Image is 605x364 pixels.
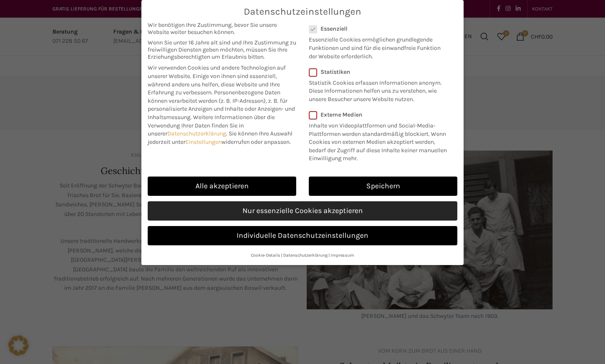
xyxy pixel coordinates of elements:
[185,138,222,146] a: Einstellungen
[148,201,457,221] a: Nur essenzielle Cookies akzeptieren
[251,252,280,258] a: Cookie-Details
[148,130,292,146] span: Sie können Ihre Auswahl jederzeit unter widerrufen oder anpassen.
[148,21,296,36] span: Wir benötigen Ihre Zustimmung, bevor Sie unsere Website weiter besuchen können.
[148,89,295,121] span: Personenbezogene Daten können verarbeitet werden (z. B. IP-Adressen), z. B. für personalisierte A...
[309,32,446,60] p: Essenzielle Cookies ermöglichen grundlegende Funktionen und sind für die einwandfreie Funktion de...
[309,177,457,196] a: Speichern
[148,177,296,196] a: Alle akzeptieren
[309,118,452,163] p: Inhalte von Videoplattformen und Social-Media-Plattformen werden standardmäßig blockiert. Wenn Co...
[309,75,446,104] p: Statistik Cookies erfassen Informationen anonym. Diese Informationen helfen uns zu verstehen, wie...
[283,252,328,258] a: Datenschutzerklärung
[244,6,361,17] span: Datenschutzeinstellungen
[309,111,452,118] label: Externe Medien
[331,252,354,258] a: Impressum
[167,130,226,137] a: Datenschutzerklärung
[309,25,446,32] label: Essenziell
[309,68,446,75] label: Statistiken
[148,226,457,245] a: Individuelle Datenschutzeinstellungen
[148,64,286,96] span: Wir verwenden Cookies und andere Technologien auf unserer Website. Einige von ihnen sind essenzie...
[148,114,275,137] span: Weitere Informationen über die Verwendung Ihrer Daten finden Sie in unserer .
[148,39,296,60] span: Wenn Sie unter 16 Jahre alt sind und Ihre Zustimmung zu freiwilligen Diensten geben möchten, müss...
